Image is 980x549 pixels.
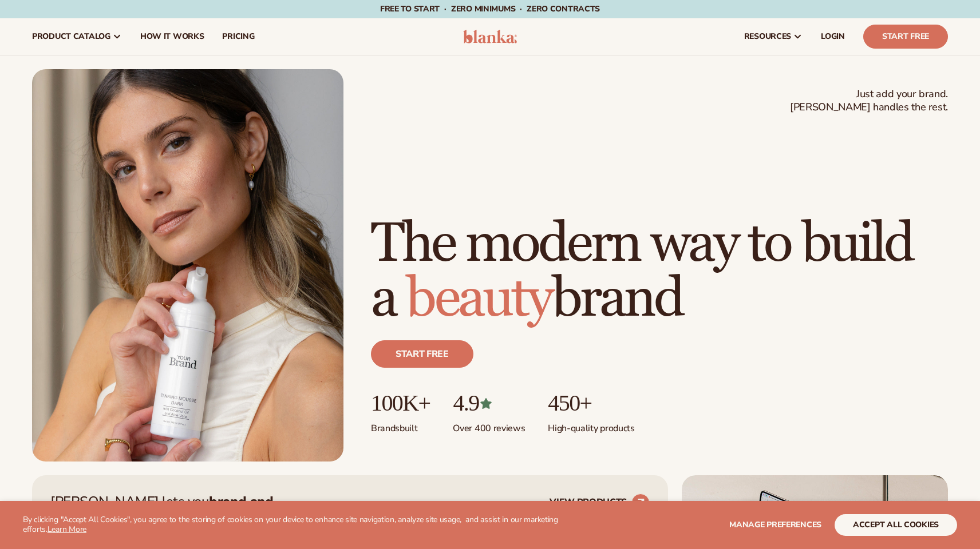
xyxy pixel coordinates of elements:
a: Start free [371,340,473,368]
span: beauty [406,265,551,332]
span: How It Works [140,32,204,41]
a: Start Free [863,25,948,49]
a: Learn More [48,524,86,535]
span: resources [744,32,791,41]
span: Free to start · ZERO minimums · ZERO contracts [380,3,600,14]
span: pricing [222,32,254,41]
p: 4.9 [453,391,525,416]
img: Female holding tanning mousse. [32,69,343,462]
p: 100K+ [371,391,430,416]
button: Manage preferences [729,514,821,536]
a: LOGIN [812,18,854,55]
span: product catalog [32,32,110,41]
p: High-quality products [548,416,634,435]
a: pricing [213,18,263,55]
img: logo [463,30,517,43]
a: How It Works [131,18,214,55]
span: Manage preferences [729,519,821,530]
span: Just add your brand. [PERSON_NAME] handles the rest. [790,87,948,114]
a: resources [735,18,812,55]
p: Over 400 reviews [453,416,525,435]
h1: The modern way to build a brand [371,217,948,327]
p: 450+ [548,391,634,416]
span: LOGIN [821,32,845,41]
a: VIEW PRODUCTS [550,494,650,512]
a: product catalog [23,18,131,55]
p: By clicking "Accept All Cookies", you agree to the storing of cookies on your device to enhance s... [23,515,578,535]
button: accept all cookies [835,514,957,536]
p: Brands built [371,416,430,435]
